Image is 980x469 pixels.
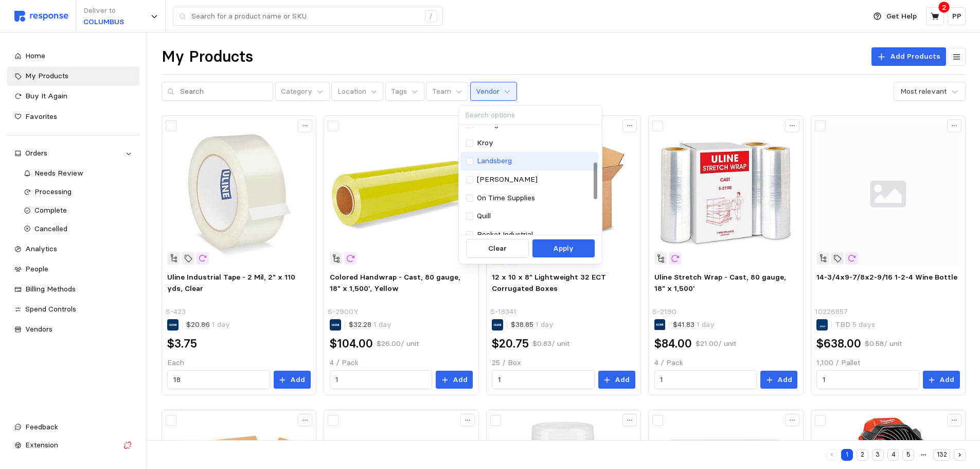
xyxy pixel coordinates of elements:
p: Tags [391,86,407,97]
p: COLUMBUS [83,16,124,28]
p: PP [952,11,961,22]
button: Add [436,371,473,389]
button: Vendor [470,82,517,101]
p: 2 [942,2,947,13]
span: 12 x 10 x 8" Lightweight 32 ECT Corrugated Boxes [492,272,606,293]
p: Add [777,374,792,386]
span: 1 day [533,320,554,329]
button: 2 [857,449,868,461]
button: Add [598,371,635,389]
p: $41.83 [673,319,715,331]
h1: My Products [162,47,253,67]
p: Add [939,374,954,386]
button: Apply [532,239,595,258]
h2: $104.00 [330,336,373,352]
span: Spend Controls [25,304,76,314]
button: Tags [385,82,424,101]
a: Vendors [7,320,139,339]
p: Add Products [890,51,940,62]
p: [PERSON_NAME] [477,174,538,185]
a: Spend Controls [7,300,139,319]
p: $26.00 / unit [377,338,419,350]
p: Kroy [477,137,493,149]
h2: $20.75 [492,336,529,352]
div: Most relevant [900,86,947,97]
a: Complete [16,201,139,220]
a: Buy It Again [7,87,139,106]
input: Search options [459,106,600,125]
div: / [425,10,437,23]
button: Team [426,82,468,101]
p: S-423 [166,306,186,318]
input: Qty [660,371,751,389]
a: Cancelled [16,220,139,238]
div: Orders [25,148,121,159]
button: 3 [872,449,884,461]
button: PP [948,7,966,25]
p: 25 / Box [492,357,635,369]
button: 5 [902,449,914,461]
img: S-423 [167,121,310,265]
p: Apply [553,243,574,254]
button: Add [274,371,311,389]
button: Location [331,82,383,101]
p: Quill [477,211,491,222]
a: Orders [7,144,139,163]
img: svg%3e [14,11,68,22]
a: Favorites [7,108,139,126]
span: Vendors [25,324,52,334]
p: 4 / Pack [654,357,797,369]
p: Add [615,374,630,386]
p: $0.58 / unit [865,338,902,350]
p: $20.86 [186,319,230,331]
p: 10226857 [815,306,848,318]
p: Add [290,374,305,386]
span: Favorites [25,112,57,121]
p: 1,100 / Pallet [816,357,959,369]
button: Feedback [7,418,139,437]
h2: $3.75 [167,336,197,352]
h2: $638.00 [816,336,861,352]
span: Uline Industrial Tape - 2 Mil, 2" x 110 yds, Clear [167,272,295,293]
p: $21.00 / unit [696,338,736,350]
p: Deliver to [83,5,124,16]
span: Cancelled [34,224,67,233]
span: Uline Stretch Wrap - Cast, 80 gauge, 18" x 1,500' [654,272,786,293]
input: Qty [823,371,913,389]
span: People [25,264,48,273]
p: Each [167,357,310,369]
p: Add [453,374,468,386]
p: $32.28 [349,319,391,331]
button: 132 [933,449,950,461]
button: Add Products [871,47,946,66]
span: Feedback [25,422,58,431]
input: Qty [335,371,426,389]
input: Qty [173,371,264,389]
p: Landsberg [477,155,512,167]
p: Rocket Industrial [477,229,533,240]
p: Category [281,86,312,97]
p: $0.83 / unit [532,338,569,350]
p: Clear [488,243,507,254]
a: Analytics [7,240,139,258]
span: 1 day [210,320,230,329]
p: S-2900Y [328,306,359,318]
input: Search [180,82,268,101]
p: Vendor [476,86,500,97]
a: My Products [7,67,139,85]
span: 1 day [371,320,391,329]
button: 4 [887,449,899,461]
button: Extension [7,436,139,455]
button: Add [923,371,960,389]
a: Home [7,47,139,65]
p: Get Help [886,11,917,22]
img: S-2190 [654,121,797,265]
button: Get Help [867,7,923,26]
span: 1 day [694,320,715,329]
span: 5 days [850,320,875,329]
a: Needs Review [16,164,139,183]
p: Location [337,86,366,97]
a: People [7,260,139,279]
img: S-2900Y [330,121,473,265]
span: My Products [25,71,68,80]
